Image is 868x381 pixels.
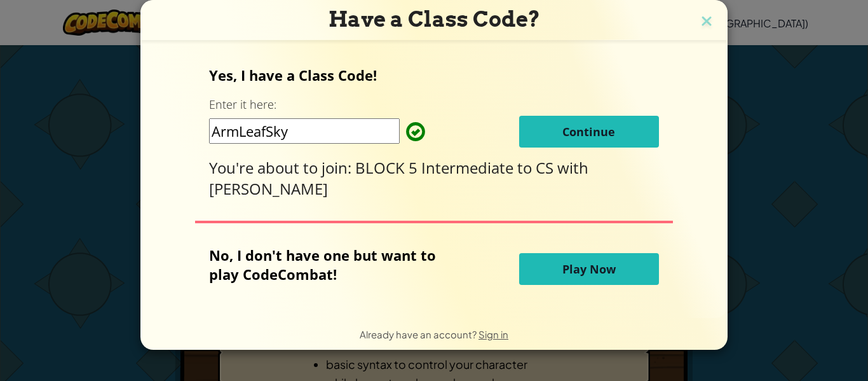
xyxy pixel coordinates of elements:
button: Play Now [519,253,659,285]
span: with [557,157,588,178]
p: No, I don't have one but want to play CodeCombat! [209,246,455,284]
img: close icon [698,13,715,32]
label: Enter it here: [209,97,276,113]
p: Yes, I have a Class Code! [209,66,658,85]
span: [PERSON_NAME] [209,178,328,199]
span: Continue [562,124,615,139]
span: Have a Class Code? [329,6,540,32]
span: Already have an account? [360,328,478,340]
button: Continue [519,116,659,148]
a: Sign in [478,328,508,340]
span: BLOCK 5 Intermediate to CS [355,157,557,178]
span: Play Now [562,261,616,277]
span: You're about to join: [209,157,355,178]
